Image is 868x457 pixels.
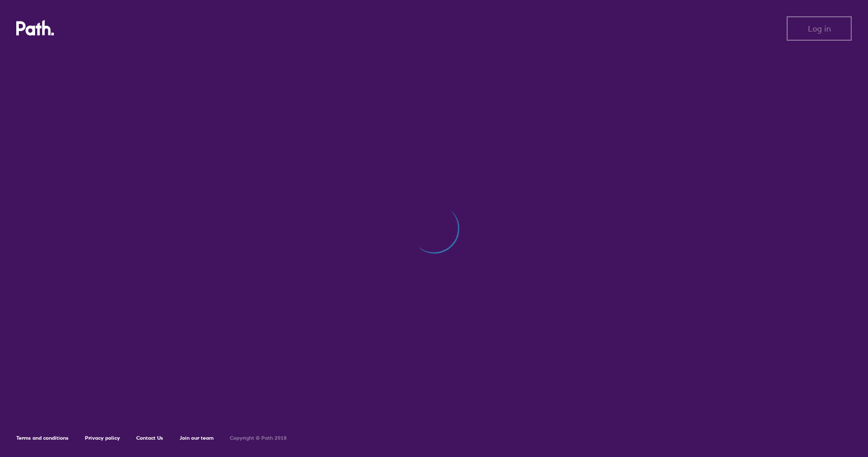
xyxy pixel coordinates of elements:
[230,435,287,441] h6: Copyright © Path 2018
[85,435,120,441] a: Privacy policy
[787,16,852,41] button: Log in
[808,24,831,33] span: Log in
[179,435,214,441] a: Join our team
[136,435,163,441] a: Contact Us
[16,435,69,441] a: Terms and conditions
